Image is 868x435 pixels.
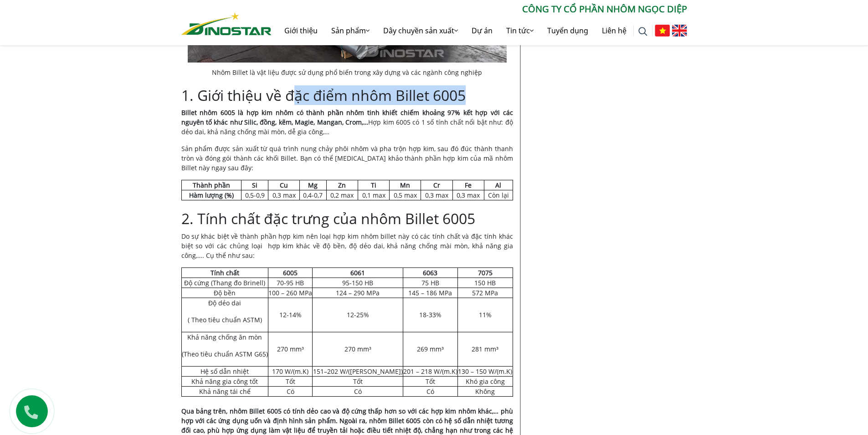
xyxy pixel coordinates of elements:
span: Do sự khác biệt về thành phần hợp kim nên loại hợp kim nhôm billet này có các tính chất và đặc tí... [181,232,513,260]
a: Sản phẩm [324,16,376,45]
b: Mg [308,181,318,189]
span: 0,3 max [272,191,296,199]
span: 0,3 max [425,191,448,199]
b: Zn [338,181,346,189]
b: Mn [400,181,410,189]
span: Hợp kim 6005 có 1 số tính chất nổi bật như: độ dẻo dai, khả năng chống mài mòn, dễ gia công,… [181,108,513,136]
span: Có [287,387,294,396]
b: Hàm lượng (%) [189,191,234,199]
b: Cu [280,181,288,189]
span: 2. Tính chất đặc trưng của nhôm Billet 6005 [181,209,475,228]
span: 270 mm³ [344,345,371,353]
span: 70-95 HB [277,278,304,287]
span: 0,3 max [457,191,480,199]
span: 145 – 186 MPa [408,288,452,297]
b: 7075 [478,268,493,277]
span: 0,4-0,7 [303,191,323,199]
a: Giới thiệu [277,16,324,45]
b: 6061 [350,268,365,277]
span: 0,5 max [394,191,417,199]
span: Độ cứng (Thang đo Brinell) [184,278,265,287]
a: Liên hệ [595,16,633,45]
span: 151–202 W/([PERSON_NAME]) [313,367,403,376]
span: Còn lại [488,191,509,199]
b: Si [252,181,257,189]
span: 12-14% [279,310,302,319]
b: Al [495,181,501,189]
a: Dự án [465,16,499,45]
span: 100 – 260 MPa [268,288,312,297]
span: 124 – 290 MPa [336,288,380,297]
span: Tốt [426,377,435,386]
span: Hệ số dẫn nhiệt [200,367,249,376]
span: 0,1 max [362,191,385,199]
img: Nhôm Dinostar [181,12,272,35]
span: 11% [479,310,492,319]
span: Không [475,387,495,396]
span: Sản phẩm được sản xuất từ quá trình nung chảy phôi nhôm và pha trộn hợp kim, sau đó đúc thành tha... [181,144,513,172]
span: Độ dẻo dai [208,299,241,307]
span: 150 HB [474,278,496,287]
b: Thành phần [193,181,230,189]
b: Cr [433,181,440,189]
span: Khó gia công [466,377,505,386]
span: Khả năng tái chế [199,387,251,396]
span: Tốt [353,377,363,386]
img: English [672,25,687,37]
span: Có [354,387,362,396]
span: 12-25% [347,310,369,319]
p: CÔNG TY CỔ PHẦN NHÔM NGỌC DIỆP [272,2,687,16]
span: Tốt [286,377,295,386]
span: Độ bền [214,288,236,297]
span: Khả năng chống ăn mòn [187,333,262,341]
a: Dây chuyền sản xuất [376,16,465,45]
b: Ti [371,181,376,189]
span: (Theo tiêu chuẩn ASTM G65) [182,350,268,358]
span: 201 – 218 W/(m.K) [403,367,457,376]
b: 6063 [423,268,437,277]
span: 170 W/(m.K) [272,367,308,376]
span: 572 MPa [472,288,498,297]
span: 0,5-0,9 [245,191,265,199]
b: Tính chất [211,268,239,277]
span: 269 mm³ [417,345,444,353]
span: 281 mm³ [472,345,498,353]
strong: Billet nhôm 6005 là hợp kim nhôm có thành phần nhôm tinh khiết chiếm khoảng 97% kết hợp với các n... [181,108,513,126]
span: 75 HB [421,278,439,287]
a: Tin tức [499,16,540,45]
span: 18-33% [419,310,442,319]
span: 130 – 150 W/(m.K) [458,367,512,376]
span: ( Theo tiêu chuẩn ASTM) [188,315,262,324]
span: 95-150 HB [342,278,373,287]
a: Tuyển dụng [540,16,595,45]
b: Fe [465,181,472,189]
span: Khả năng gia công tốt [191,377,258,386]
span: 270 mm³ [277,345,304,353]
figcaption: Nhôm Billet là vật liệu được sử dụng phổ biến trong xây dựng và các ngành công nghiệp [188,68,507,77]
b: 6005 [283,268,298,277]
span: 1. Giới thiệu về đặc điểm nhôm Billet 6005 [181,85,466,105]
img: Tiếng Việt [655,25,670,37]
img: search [638,27,647,36]
span: 0,2 max [330,191,354,199]
span: Có [426,387,434,396]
